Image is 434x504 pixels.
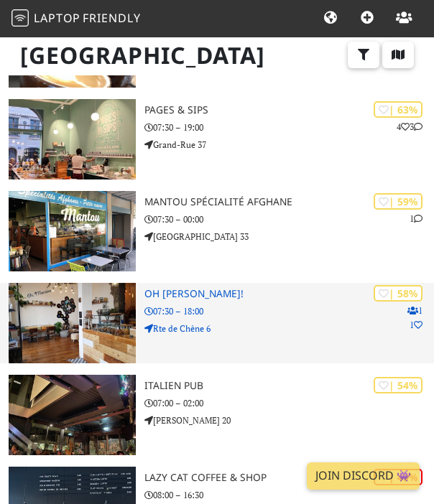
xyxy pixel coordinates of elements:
img: Oh Martine! [9,283,136,363]
h3: Pages & Sips [144,104,434,116]
p: 1 [410,212,423,225]
h3: Mantou spécialité afghane [144,196,434,208]
p: [GEOGRAPHIC_DATA] 33 [144,230,434,243]
div: | 54% [374,377,423,393]
div: | 58% [374,285,423,302]
img: Italien Pub [9,375,136,455]
p: 07:30 – 19:00 [144,121,434,134]
div: | 59% [374,193,423,210]
a: LaptopFriendly LaptopFriendly [11,6,141,32]
h1: [GEOGRAPHIC_DATA] [9,36,425,75]
p: 07:30 – 18:00 [144,304,434,318]
h3: Italien Pub [144,380,434,392]
span: Laptop [34,10,80,26]
p: Rte de Chêne 6 [144,322,434,335]
div: | 63% [374,101,423,118]
p: 1 1 [407,304,423,331]
img: Mantou spécialité afghane [9,191,136,271]
p: 4 3 [397,120,423,134]
img: Pages & Sips [9,99,136,179]
h3: Oh [PERSON_NAME]! [144,288,434,300]
img: LaptopFriendly [11,9,29,27]
p: 07:30 – 00:00 [144,213,434,226]
span: Friendly [83,10,140,26]
p: Grand-Rue 37 [144,138,434,151]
